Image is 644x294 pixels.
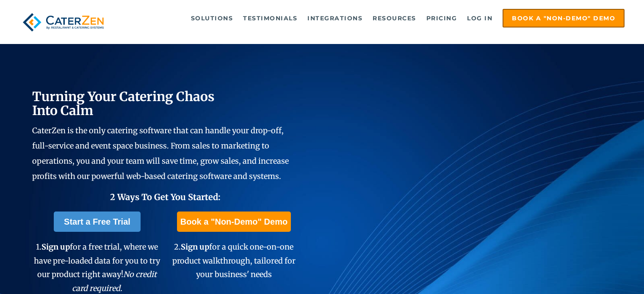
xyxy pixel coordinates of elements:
a: Pricing [422,10,462,27]
a: Integrations [303,10,367,27]
a: Testimonials [239,10,301,27]
span: 2. for a quick one-on-one product walkthrough, tailored for your business' needs [172,242,296,279]
span: Sign up [181,242,209,252]
a: Resources [368,10,420,27]
a: Solutions [187,10,238,27]
span: Sign up [41,242,70,252]
span: 1. for a free trial, where we have pre-loaded data for you to try our product right away! [34,242,160,293]
span: CaterZen is the only catering software that can handle your drop-off, full-service and event spac... [32,126,289,181]
img: caterzen [19,9,108,36]
a: Book a "Non-Demo" Demo [177,212,291,232]
a: Start a Free Trial [54,212,141,232]
span: Turning Your Catering Chaos Into Calm [32,88,215,118]
a: Book a "Non-Demo" Demo [503,9,625,27]
em: No credit card required. [72,269,157,293]
iframe: Help widget launcher [569,261,635,285]
a: Log in [463,10,497,27]
span: 2 Ways To Get You Started: [110,192,221,202]
div: Navigation Menu [123,9,625,27]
